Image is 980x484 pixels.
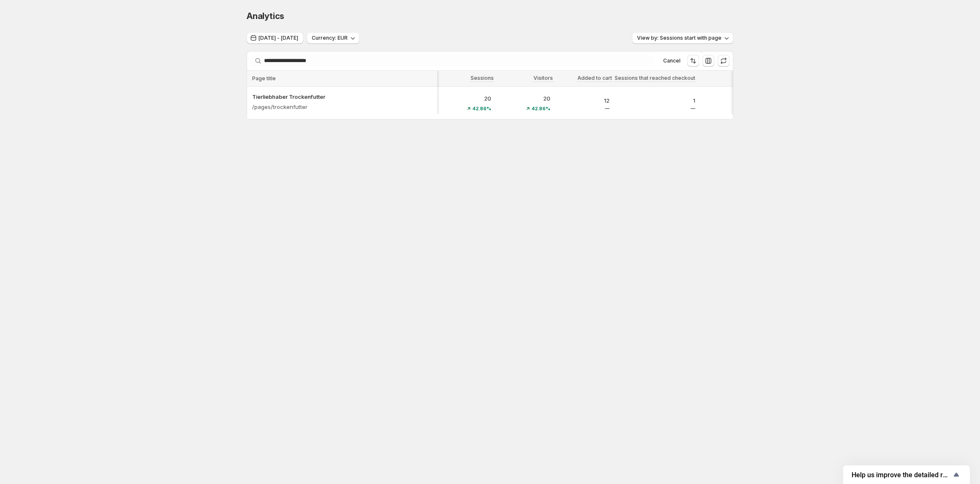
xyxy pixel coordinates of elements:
[252,92,432,101] button: Tierliebhaber Trockenfutter
[252,103,308,111] p: /pages/trockenfutter
[615,75,695,82] span: Sessions that reached checkout
[531,106,550,111] span: 42.86%
[663,57,681,64] span: Cancel
[561,96,610,105] p: 12
[247,32,303,44] button: [DATE] - [DATE]
[312,35,348,41] span: Currency: EUR
[501,94,550,103] p: 20
[637,35,721,41] span: View by: Sessions start with page
[705,96,754,105] p: 1
[442,94,491,103] p: 20
[632,32,733,44] button: View by: Sessions start with page
[852,471,951,479] span: Help us improve the detailed report for A/B campaigns
[259,35,298,41] span: [DATE] - [DATE]
[534,75,553,82] span: Visitors
[577,75,612,82] span: Added to cart
[472,106,491,111] span: 42.86%
[852,470,961,480] button: Show survey - Help us improve the detailed report for A/B campaigns
[620,96,695,105] p: 1
[247,11,284,21] span: Analytics
[687,55,699,67] button: Sort the results
[471,75,494,82] span: Sessions
[307,32,359,44] button: Currency: EUR
[660,56,684,66] button: Cancel
[252,75,276,82] span: Page title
